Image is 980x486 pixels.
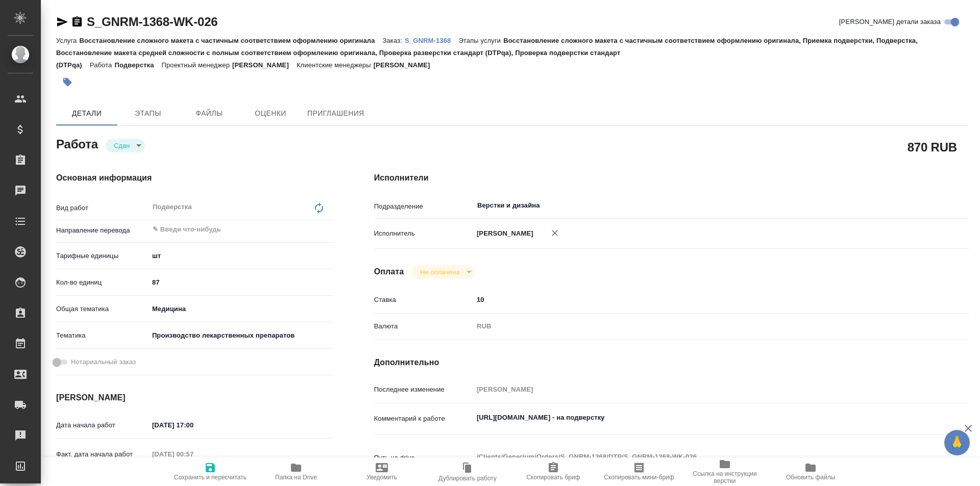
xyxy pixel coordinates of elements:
[152,223,296,236] input: ✎ Введи что-нибудь
[412,265,475,279] div: Сдан
[90,61,115,69] p: Работа
[56,449,149,459] p: Факт. дата начала работ
[510,457,596,486] button: Скопировать бриф
[149,275,333,290] input: ✎ Введи что-нибудь
[405,37,458,44] p: S_GNRM-1368
[56,71,79,93] button: Добавить тэг
[405,36,458,44] a: S_GNRM-1368
[56,330,149,341] p: Тематика
[473,448,919,466] textarea: /Clients/Generium/Orders/S_GNRM-1368/DTP/S_GNRM-1368-WK-026
[149,247,333,265] div: шт
[174,474,247,481] span: Сохранить и пересчитать
[307,107,364,120] span: Приглашения
[56,277,149,288] p: Кол-во единиц
[56,420,149,430] p: Дата начала работ
[62,107,111,120] span: Детали
[839,17,941,27] span: [PERSON_NAME] детали заказа
[596,457,682,486] button: Скопировать мини-бриф
[374,414,473,424] p: Комментарий к работе
[149,418,238,432] input: ✎ Введи что-нибудь
[948,432,966,453] span: 🙏
[56,203,149,213] p: Вид работ
[56,251,149,261] p: Тарифные единицы
[374,201,473,212] p: Подразделение
[87,15,217,29] a: S_GNRM-1368-WK-026
[106,139,145,152] div: Сдан
[185,107,234,120] span: Файлы
[167,457,253,486] button: Сохранить и пересчитать
[366,474,397,481] span: Уведомить
[246,107,295,120] span: Оценки
[297,61,374,69] p: Клиентские менеджеры
[56,225,149,236] p: Направление перевода
[124,107,173,120] span: Этапы
[328,228,330,231] button: Open
[786,474,836,481] span: Обновить файлы
[544,222,566,244] button: Удалить исполнителя
[374,266,404,278] h4: Оплата
[71,16,83,28] button: Скопировать ссылку
[71,357,136,367] span: Нотариальный заказ
[149,327,333,344] div: Производство лекарственных препаратов
[473,409,919,426] textarea: [URL][DOMAIN_NAME] - на подверстку
[232,61,297,69] p: [PERSON_NAME]
[162,61,232,69] p: Проектный менеджер
[374,172,969,184] h4: Исполнители
[374,385,473,395] p: Последнее изменение
[944,430,970,455] button: 🙏
[526,474,580,481] span: Скопировать бриф
[111,141,133,150] button: Сдан
[56,392,333,404] h4: [PERSON_NAME]
[149,447,238,462] input: Пустое поле
[908,138,957,156] h2: 870 RUB
[914,204,916,207] button: Open
[79,37,382,44] p: Восстановление сложного макета с частичным соответствием оформлению оригинала
[473,228,533,239] p: [PERSON_NAME]
[56,16,68,28] button: Скопировать ссылку для ЯМессенджера
[682,457,768,486] button: Ссылка на инструкции верстки
[56,37,79,44] p: Услуга
[374,453,473,463] p: Путь на drive
[374,228,473,239] p: Исполнитель
[374,295,473,305] p: Ставка
[339,457,425,486] button: Уведомить
[768,457,853,486] button: Обновить файлы
[458,37,503,44] p: Этапы услуги
[114,61,161,69] p: Подверстка
[688,470,762,484] span: Ссылка на инструкции верстки
[56,134,98,152] h2: Работа
[438,475,497,482] span: Дублировать работу
[374,321,473,331] p: Валюта
[473,318,919,335] div: RUB
[604,474,674,481] span: Скопировать мини-бриф
[473,292,919,307] input: ✎ Введи что-нибудь
[417,268,462,276] button: Не оплачена
[473,382,919,397] input: Пустое поле
[275,474,317,481] span: Папка на Drive
[253,457,339,486] button: Папка на Drive
[149,300,333,318] div: Медицина
[383,37,405,44] p: Заказ:
[56,172,333,184] h4: Основная информация
[56,304,149,314] p: Общая тематика
[425,457,510,486] button: Дублировать работу
[56,37,918,69] p: Восстановление сложного макета с частичным соответствием оформлению оригинала, Приемка подверстки...
[374,61,438,69] p: [PERSON_NAME]
[374,356,969,369] h4: Дополнительно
